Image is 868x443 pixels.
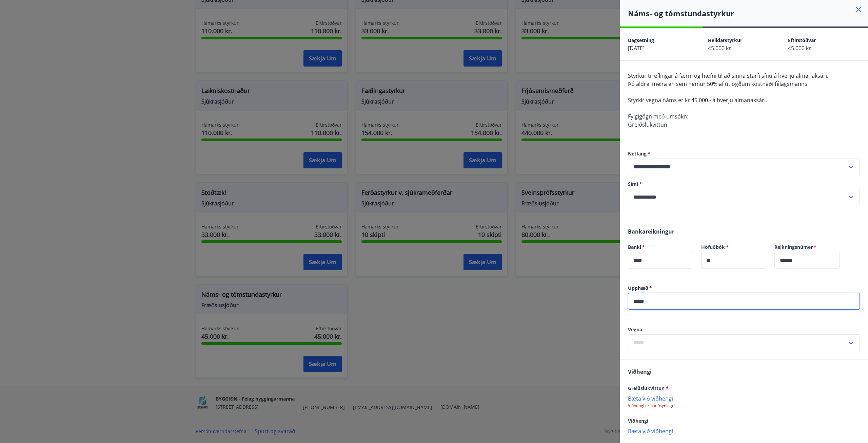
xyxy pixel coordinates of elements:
label: Reikningsnúmer [774,244,840,251]
span: Dagsetning [628,37,654,43]
label: Banki [628,244,693,251]
span: Greiðslukvittun [628,121,667,128]
label: Upphæð [628,285,860,292]
p: Viðhengi er nauðsynlegt! [628,403,860,408]
label: Sími [628,181,860,187]
label: Vegna [628,326,860,333]
span: Þó aldrei meira en sem nemur 50% af útlögðum kostnaði félagsmanns. [628,80,809,88]
p: Bæta við viðhengi [628,427,860,434]
span: Eftirstöðvar [788,37,816,43]
span: Styrkir vegna náms er kr 45.000.- á hverju almanaksári. [628,96,767,104]
span: Viðhengi [628,368,652,375]
span: Styrkur til eflingar á færni og hæfni til að sinna starfi sínu á hverju almanaksári. [628,72,828,79]
span: 45.000 kr. [788,44,812,52]
span: Fylgigögn með umsókn: [628,113,688,120]
label: Netfang [628,150,860,157]
span: Heildarstyrkur [708,37,742,43]
h4: Náms- og tómstundastyrkur [628,8,868,18]
span: Greiðslukvittun [628,385,669,391]
div: Upphæð [628,293,860,310]
span: [DATE] [628,44,645,52]
span: 45.000 kr. [708,44,732,52]
p: Bæta við viðhengi [628,395,860,402]
span: Bankareikningur [628,228,674,235]
label: Höfuðbók [701,244,766,251]
span: Viðhengi [628,418,648,424]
